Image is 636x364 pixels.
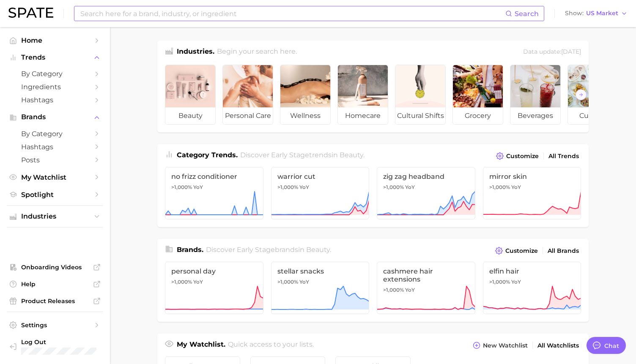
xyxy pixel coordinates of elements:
span: Brands . [177,246,203,254]
a: Product Releases [7,295,103,307]
a: stellar snacks>1,000% YoY [271,262,370,314]
span: Customize [506,153,539,160]
span: All Watchlists [537,342,579,349]
a: wellness [280,65,331,125]
a: Ingredients [7,80,103,93]
input: Search here for a brand, industry, or ingredient [79,6,505,21]
a: All Trends [546,151,581,162]
a: warrior cut>1,000% YoY [271,167,370,219]
h1: Industries. [177,47,214,58]
span: cultural shifts [395,107,445,124]
span: YoY [193,279,203,285]
span: Category Trends . [177,151,238,159]
span: culinary [568,107,618,124]
a: homecare [337,65,388,125]
button: ShowUS Market [563,8,630,19]
button: Trends [7,51,103,64]
a: by Category [7,127,103,140]
span: >1,000% [171,184,192,190]
span: personal care [223,107,273,124]
a: no frizz conditioner>1,000% YoY [165,167,263,219]
a: Hashtags [7,93,103,107]
span: Spotlight [21,191,89,199]
a: Home [7,34,103,47]
span: Discover Early Stage trends in . [240,151,365,159]
span: Search [515,10,539,18]
span: cashmere hair extensions [383,267,469,283]
button: Customize [494,150,541,162]
span: YoY [405,184,415,191]
a: culinary [567,65,618,125]
span: Trends [21,54,89,61]
a: by Category [7,67,103,80]
a: All Brands [546,245,581,257]
span: >1,000% [171,279,192,285]
span: Show [565,11,584,16]
span: >1,000% [383,287,404,293]
a: grocery [452,65,503,125]
span: Onboarding Videos [21,263,89,271]
span: YoY [299,184,309,191]
span: elfin hair [489,267,575,275]
span: YoY [511,279,521,285]
span: >1,000% [489,279,510,285]
span: YoY [299,279,309,285]
a: Log out. Currently logged in with e-mail rking@bellff.com. [7,336,103,357]
span: no frizz conditioner [171,172,257,181]
button: Scroll Right [576,89,587,100]
button: Customize [493,245,540,257]
span: zig zag headband [383,172,469,181]
a: personal care [222,65,273,125]
a: All Watchlists [535,340,581,351]
a: beverages [510,65,561,125]
span: warrior cut [277,172,363,181]
a: Posts [7,153,103,167]
a: Onboarding Videos [7,261,103,274]
span: beauty [340,151,363,159]
span: All Brands [548,247,579,255]
span: Customize [505,247,538,255]
span: beauty [306,246,330,254]
span: wellness [280,107,330,124]
span: Hashtags [21,96,89,104]
span: >1,000% [383,184,404,190]
span: US Market [586,11,618,16]
span: by Category [21,70,89,78]
a: mirror skin>1,000% YoY [483,167,581,219]
a: zig zag headband>1,000% YoY [377,167,475,219]
span: grocery [453,107,503,124]
button: Industries [7,210,103,223]
span: Hashtags [21,143,89,151]
span: Industries [21,213,89,220]
a: Settings [7,319,103,331]
img: SPATE [8,8,53,18]
span: beverages [510,107,560,124]
span: Log Out [21,338,96,346]
button: Brands [7,111,103,123]
a: Hashtags [7,140,103,153]
span: New Watchlist [483,342,528,349]
span: homecare [338,107,388,124]
span: >1,000% [277,279,298,285]
span: stellar snacks [277,267,363,275]
span: YoY [511,184,521,191]
span: mirror skin [489,172,575,181]
span: Ingredients [21,83,89,91]
a: cultural shifts [395,65,446,125]
span: Help [21,280,89,288]
button: New Watchlist [471,339,530,351]
span: Product Releases [21,297,89,305]
span: Brands [21,113,89,121]
span: My Watchlist [21,173,89,181]
span: >1,000% [489,184,510,190]
a: elfin hair>1,000% YoY [483,262,581,314]
a: My Watchlist [7,171,103,184]
h2: Quick access to your lists. [228,339,314,351]
span: beauty [165,107,215,124]
span: personal day [171,267,257,275]
a: cashmere hair extensions>1,000% YoY [377,262,475,314]
span: Posts [21,156,89,164]
span: All Trends [548,153,579,160]
span: YoY [193,184,203,191]
a: beauty [165,65,216,125]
